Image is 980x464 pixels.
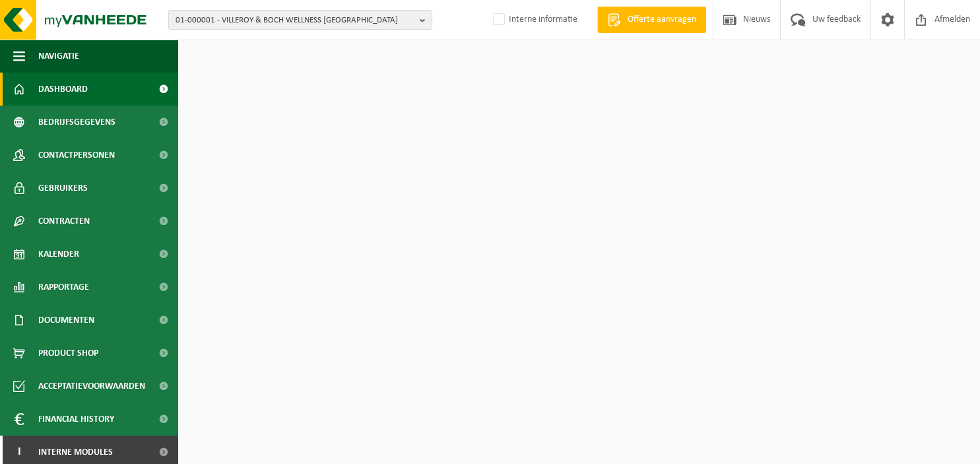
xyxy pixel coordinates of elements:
span: Navigatie [38,40,79,73]
span: Documenten [38,304,94,337]
span: Dashboard [38,73,88,106]
span: Financial History [38,403,114,436]
span: 01-000001 - VILLEROY & BOCH WELLNESS [GEOGRAPHIC_DATA] [176,11,414,30]
span: Rapportage [38,271,89,304]
label: Interne informatie [490,10,577,30]
a: Offerte aanvragen [597,7,706,33]
button: 01-000001 - VILLEROY & BOCH WELLNESS [GEOGRAPHIC_DATA] [168,10,432,30]
span: Bedrijfsgegevens [38,106,115,139]
span: Offerte aanvragen [624,13,700,26]
span: Contactpersonen [38,139,115,172]
span: Kalender [38,238,79,271]
span: Acceptatievoorwaarden [38,370,145,403]
span: Product Shop [38,337,98,370]
span: Contracten [38,205,90,238]
span: Gebruikers [38,172,88,205]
